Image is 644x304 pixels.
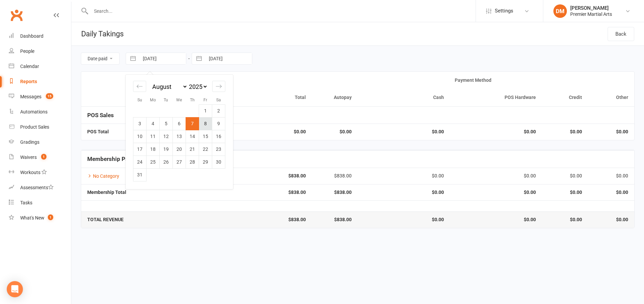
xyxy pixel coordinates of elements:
[364,129,444,134] strong: $0.00
[226,173,306,178] strong: $838.00
[212,104,225,117] td: Saturday, August 2, 2025
[318,95,352,100] div: Autopay
[203,98,207,102] small: Fr
[87,173,119,179] a: No Category
[160,117,173,130] td: Tuesday, August 5, 2025
[71,22,124,45] h1: Daily Takings
[364,95,444,100] div: Cash
[456,129,536,134] strong: $0.00
[126,75,233,189] div: Calendar
[9,135,71,150] a: Gradings
[226,129,306,134] strong: $0.00
[9,29,71,44] a: Dashboard
[133,117,147,130] td: Sunday, August 3, 2025
[7,281,23,297] div: Open Intercom Messenger
[186,143,199,156] td: Thursday, August 21, 2025
[199,156,212,168] td: Friday, August 29, 2025
[553,4,567,18] div: DM
[20,170,40,175] div: Workouts
[548,217,582,222] strong: $0.00
[173,156,186,168] td: Wednesday, August 27, 2025
[160,130,173,143] td: Tuesday, August 12, 2025
[318,190,352,195] strong: $838.00
[9,89,71,104] a: Messages 15
[164,98,168,102] small: Tu
[456,217,536,222] strong: $0.00
[89,6,476,16] input: Search...
[139,53,186,64] input: From
[176,98,182,102] small: We
[20,94,41,99] div: Messages
[147,143,160,156] td: Monday, August 18, 2025
[226,217,306,222] strong: $838.00
[9,120,71,135] a: Product Sales
[190,98,195,102] small: Th
[495,3,513,19] span: Settings
[20,155,37,160] div: Waivers
[205,53,252,64] input: To
[20,48,34,54] div: People
[594,173,628,178] div: $0.00
[20,124,49,130] div: Product Sales
[41,154,46,160] span: 1
[20,109,47,114] div: Automations
[594,190,628,195] strong: $0.00
[173,117,186,130] td: Wednesday, August 6, 2025
[456,95,536,100] div: POS Hardware
[87,190,126,195] strong: Membership Total
[133,130,147,143] td: Sunday, August 10, 2025
[216,98,221,102] small: Sa
[133,168,147,181] td: Sunday, August 31, 2025
[199,130,212,143] td: Friday, August 15, 2025
[318,173,352,178] div: $838.00
[9,165,71,180] a: Workouts
[20,139,39,145] div: Gradings
[173,130,186,143] td: Wednesday, August 13, 2025
[133,81,146,92] div: Move backward to switch to the previous month.
[20,200,32,205] div: Tasks
[137,98,142,102] small: Su
[199,104,212,117] td: Friday, August 1, 2025
[20,185,54,190] div: Assessments
[594,95,628,100] div: Other
[226,190,306,195] strong: $838.00
[20,64,39,69] div: Calendar
[548,129,582,134] strong: $0.00
[212,81,225,92] div: Move forward to switch to the next month.
[87,156,628,162] h5: Membership Payments
[364,190,444,195] strong: $0.00
[570,5,612,11] div: [PERSON_NAME]
[570,11,612,17] div: Premier Martial Arts
[199,117,212,130] td: Friday, August 8, 2025
[9,180,71,195] a: Assessments
[147,156,160,168] td: Monday, August 25, 2025
[133,143,147,156] td: Sunday, August 17, 2025
[133,156,147,168] td: Sunday, August 24, 2025
[318,129,352,134] strong: $0.00
[173,143,186,156] td: Wednesday, August 20, 2025
[9,150,71,165] a: Waivers 1
[9,210,71,226] a: What's New1
[548,95,582,100] div: Credit
[9,195,71,210] a: Tasks
[160,156,173,168] td: Tuesday, August 26, 2025
[212,156,225,168] td: Saturday, August 30, 2025
[20,33,43,39] div: Dashboard
[20,79,37,84] div: Reports
[87,129,109,134] strong: POS Total
[608,27,634,41] a: Back
[150,98,156,102] small: Mo
[226,95,306,100] div: Total
[186,156,199,168] td: Thursday, August 28, 2025
[594,217,628,222] strong: $0.00
[20,215,44,221] div: What's New
[46,93,53,99] span: 15
[364,173,444,178] div: $0.00
[186,117,199,130] td: Selected. Thursday, August 7, 2025
[318,78,628,83] div: Payment Method
[9,104,71,120] a: Automations
[548,190,582,195] strong: $0.00
[594,129,628,134] strong: $0.00
[9,44,71,59] a: People
[548,173,582,178] div: $0.00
